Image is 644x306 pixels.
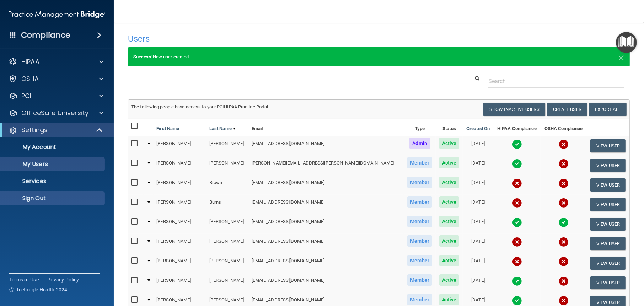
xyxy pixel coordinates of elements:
[21,126,48,134] p: Settings
[47,276,79,283] a: Privacy Policy
[21,30,70,40] h4: Compliance
[512,198,522,208] img: cross.ca9f0e7f.svg
[9,7,105,22] img: PMB logo
[206,195,249,214] td: Burns
[128,34,416,43] h4: Users
[463,195,493,214] td: [DATE]
[249,136,404,156] td: [EMAIL_ADDRESS][DOMAIN_NAME]
[590,198,626,211] button: View User
[249,195,404,214] td: [EMAIL_ADDRESS][DOMAIN_NAME]
[249,156,404,175] td: [PERSON_NAME][EMAIL_ADDRESS][PERSON_NAME][DOMAIN_NAME]
[512,218,522,227] img: tick.e7d51cea.svg
[249,214,404,234] td: [EMAIL_ADDRESS][DOMAIN_NAME]
[439,216,460,227] span: Active
[154,195,206,214] td: [PERSON_NAME]
[407,196,432,208] span: Member
[154,175,206,195] td: [PERSON_NAME]
[131,104,268,109] span: The following people have access to your PCIHIPAA Practice Portal
[156,124,179,133] a: First Name
[9,109,103,117] a: OfficeSafe University
[9,126,103,134] a: Settings
[559,178,569,188] img: cross.ca9f0e7f.svg
[512,257,522,267] img: cross.ca9f0e7f.svg
[618,50,624,64] span: ×
[133,54,153,59] strong: Success!
[439,294,460,305] span: Active
[463,156,493,175] td: [DATE]
[439,138,460,149] span: Active
[9,286,68,293] span: Ⓒ Rectangle Health 2024
[407,235,432,247] span: Member
[21,109,88,117] p: OfficeSafe University
[404,119,436,136] th: Type
[439,274,460,286] span: Active
[590,237,626,250] button: View User
[21,92,31,100] p: PCI
[9,276,39,283] a: Terms of Use
[463,136,493,156] td: [DATE]
[463,253,493,273] td: [DATE]
[512,237,522,247] img: cross.ca9f0e7f.svg
[463,273,493,292] td: [DATE]
[9,92,103,100] a: PCI
[590,139,626,152] button: View User
[512,178,522,188] img: cross.ca9f0e7f.svg
[488,75,624,88] input: Search
[206,175,249,195] td: Brown
[9,75,103,83] a: OSHA
[466,124,490,133] a: Created On
[249,175,404,195] td: [EMAIL_ADDRESS][DOMAIN_NAME]
[439,177,460,188] span: Active
[128,47,630,66] div: New user created.
[249,253,404,273] td: [EMAIL_ADDRESS][DOMAIN_NAME]
[9,58,103,66] a: HIPAA
[154,136,206,156] td: [PERSON_NAME]
[463,234,493,253] td: [DATE]
[521,256,635,284] iframe: Drift Widget Chat Controller
[209,124,236,133] a: Last Name
[206,136,249,156] td: [PERSON_NAME]
[547,103,587,116] button: Create User
[559,159,569,169] img: cross.ca9f0e7f.svg
[407,157,432,168] span: Member
[409,138,430,149] span: Admin
[5,178,102,185] p: Services
[21,75,39,83] p: OSHA
[439,196,460,208] span: Active
[154,234,206,253] td: [PERSON_NAME]
[407,177,432,188] span: Member
[590,218,626,231] button: View User
[463,175,493,195] td: [DATE]
[512,159,522,169] img: tick.e7d51cea.svg
[21,58,39,66] p: HIPAA
[206,156,249,175] td: [PERSON_NAME]
[5,161,102,168] p: My Users
[249,119,404,136] th: Email
[590,159,626,172] button: View User
[249,234,404,253] td: [EMAIL_ADDRESS][DOMAIN_NAME]
[616,32,637,53] button: Open Resource Center
[439,255,460,266] span: Active
[463,214,493,234] td: [DATE]
[559,198,569,208] img: cross.ca9f0e7f.svg
[154,214,206,234] td: [PERSON_NAME]
[407,274,432,286] span: Member
[493,119,541,136] th: HIPAA Compliance
[206,234,249,253] td: [PERSON_NAME]
[154,156,206,175] td: [PERSON_NAME]
[559,139,569,149] img: cross.ca9f0e7f.svg
[436,119,463,136] th: Status
[559,237,569,247] img: cross.ca9f0e7f.svg
[512,276,522,286] img: tick.e7d51cea.svg
[589,103,627,116] a: Export All
[206,253,249,273] td: [PERSON_NAME]
[407,294,432,305] span: Member
[559,296,569,306] img: cross.ca9f0e7f.svg
[407,216,432,227] span: Member
[590,178,626,192] button: View User
[154,273,206,292] td: [PERSON_NAME]
[206,214,249,234] td: [PERSON_NAME]
[483,103,545,116] button: Show Inactive Users
[154,253,206,273] td: [PERSON_NAME]
[5,195,102,202] p: Sign Out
